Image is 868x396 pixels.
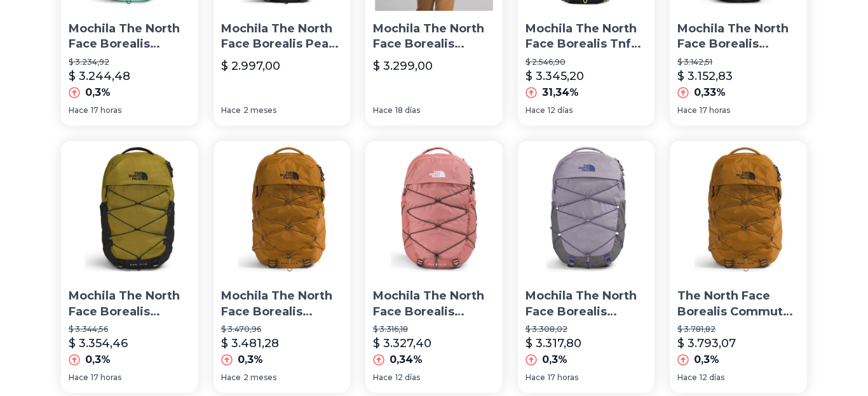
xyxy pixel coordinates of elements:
span: 17 horas [548,373,578,383]
a: Mochila The North Face Borealis Commuter Para Mujer, Color GMochila The North Face Borealis Commu... [518,141,655,393]
p: $ 3.354,46 [69,334,128,352]
span: Hace [221,105,241,115]
img: Mochila The North Face Borealis Commuter Para Mujer, Color G [518,141,655,278]
p: Mochila The North Face Borealis Commuter Para Mujer Crater A [69,21,191,53]
img: The North Face Borealis Commuter Mochila Para Portátil, Made [670,141,807,278]
span: Hace [221,373,241,383]
p: $ 2.546,90 [526,57,648,67]
p: $ 3.308,02 [526,324,648,334]
p: $ 3.793,07 [677,334,736,352]
p: $ 3.234,92 [69,57,191,67]
span: 17 horas [700,105,730,115]
p: $ 3.317,80 [526,334,581,352]
span: 17 horas [91,373,121,383]
span: 17 horas [91,105,121,115]
span: Hace [526,105,545,115]
p: 0,3% [85,85,111,100]
a: The North Face Borealis Commuter Mochila Para Portátil, MadeThe North Face Borealis Commuter Moch... [670,141,807,393]
span: Hace [373,373,393,383]
p: 0,3% [238,352,263,367]
a: Mochila The North Face Borealis Commuter Para Portátil TimbeMochila The North Face Borealis Commu... [214,141,351,393]
p: Mochila The North Face Borealis Commuter Para Mujer, Color G [526,288,648,320]
p: 0,3% [542,352,567,367]
span: Hace [69,105,88,115]
p: 31,34% [542,85,579,100]
p: Mochila The North Face Borealis Peak Purple/tnf Black [221,21,343,53]
p: 0,3% [694,352,719,367]
p: Mochila The North Face Borealis [PERSON_NAME] [373,21,495,53]
span: 12 días [700,373,724,383]
p: Mochila The North Face Borealis Commuter Para Mujer, Caoba [373,288,495,320]
span: 2 meses [243,373,276,383]
a: Mochila The North Face Borealis Commuter Para Mujer, CaobaMochila The North Face Borealis Commute... [365,141,503,393]
p: Mochila The North Face Borealis Tnf Negro/sun Sprite 27l [526,21,648,53]
p: $ 3.344,56 [69,324,191,334]
p: $ 3.142,51 [677,57,799,67]
span: 12 días [548,105,573,115]
p: 0,34% [390,352,423,367]
p: Mochila The North Face Borealis Commuter Para Portátil Timbe [221,288,343,320]
p: $ 3.470,96 [221,324,343,334]
p: $ 3.327,40 [373,334,431,352]
p: 0,33% [694,85,726,100]
p: The North Face Borealis Commuter Mochila Para Portátil, Made [677,288,799,320]
p: $ 3.299,00 [373,57,433,75]
span: Hace [526,373,545,383]
span: Hace [677,105,697,115]
p: $ 3.244,48 [69,67,130,85]
p: $ 3.345,20 [526,67,584,85]
p: 0,3% [85,352,111,367]
img: Mochila The North Face Borealis Commuter Para Portátil Sulph [61,141,198,278]
p: Mochila The North Face Borealis Commuter Para Portátil Sulph [69,288,191,320]
p: $ 3.781,82 [677,324,799,334]
img: Mochila The North Face Borealis Commuter Para Portátil Timbe [214,141,351,278]
p: $ 3.316,18 [373,324,495,334]
p: $ 2.997,00 [221,57,280,75]
span: 2 meses [243,105,276,115]
span: Hace [69,373,88,383]
span: Hace [373,105,393,115]
span: 12 días [395,373,420,383]
p: $ 3.152,83 [677,67,733,85]
p: Mochila The North Face Borealis Commuter Para Portátil En Bl [677,21,799,53]
p: $ 3.481,28 [221,334,279,352]
img: Mochila The North Face Borealis Commuter Para Mujer, Caoba [365,141,503,278]
span: Hace [677,373,697,383]
a: Mochila The North Face Borealis Commuter Para Portátil SulphMochila The North Face Borealis Commu... [61,141,198,393]
span: 18 días [395,105,420,115]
